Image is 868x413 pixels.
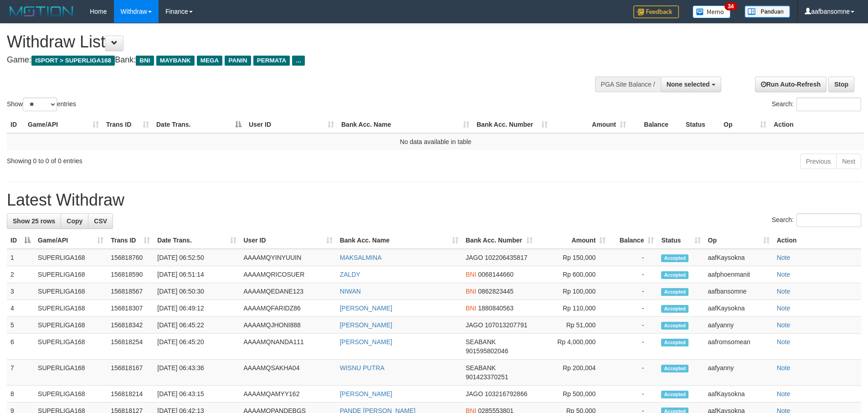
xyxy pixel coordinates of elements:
td: [DATE] 06:50:30 [154,283,240,300]
td: 156818760 [107,249,154,266]
button: None selected [661,77,721,92]
td: aafyanny [704,360,773,386]
span: None selected [667,81,710,88]
span: Show 25 rows [13,217,55,225]
td: 6 [7,334,34,360]
td: Rp 51,000 [536,317,609,334]
a: Note [777,254,791,261]
td: 156818167 [107,360,154,386]
a: WISNU PUTRA [340,364,385,372]
td: 156818342 [107,317,154,334]
th: ID [7,116,24,133]
span: Copy 107013207791 to clipboard [485,321,527,329]
img: panduan.png [745,5,790,18]
td: AAAAMQJHONI888 [240,317,336,334]
a: Note [777,338,791,346]
span: ISPORT > SUPERLIGA168 [31,56,115,66]
input: Search: [796,213,861,227]
th: Action [770,116,864,133]
a: ZALDY [340,271,360,278]
td: [DATE] 06:51:14 [154,266,240,283]
th: Bank Acc. Name: activate to sort column ascending [338,116,473,133]
th: Bank Acc. Number: activate to sort column ascending [473,116,551,133]
td: AAAAMQFARIDZ86 [240,300,336,317]
th: Date Trans.: activate to sort column ascending [154,232,240,249]
a: Next [836,154,861,169]
td: - [609,249,657,266]
select: Showentries [23,98,57,111]
a: Note [777,271,791,278]
h4: Game: Bank: [7,56,570,65]
span: Accepted [661,305,688,313]
td: Rp 200,004 [536,360,609,386]
td: SUPERLIGA168 [34,249,107,266]
td: [DATE] 06:52:50 [154,249,240,266]
td: [DATE] 06:45:20 [154,334,240,360]
td: 5 [7,317,34,334]
span: Accepted [661,339,688,346]
td: SUPERLIGA168 [34,334,107,360]
td: Rp 110,000 [536,300,609,317]
td: 156818254 [107,334,154,360]
a: Note [777,305,791,312]
a: Show 25 rows [7,213,61,229]
span: Accepted [661,254,688,262]
td: aafphoenmanit [704,266,773,283]
a: Copy [61,213,88,229]
td: - [609,317,657,334]
span: Copy 0068144660 to clipboard [478,271,514,278]
span: Accepted [661,391,688,398]
td: AAAAMQEDANE123 [240,283,336,300]
input: Search: [796,98,861,111]
td: Rp 4,000,000 [536,334,609,360]
a: Note [777,288,791,295]
th: Status: activate to sort column ascending [657,232,704,249]
td: [DATE] 06:45:22 [154,317,240,334]
h1: Latest Withdraw [7,191,861,209]
td: 1 [7,249,34,266]
span: Copy 901423370251 to clipboard [466,373,508,381]
td: - [609,283,657,300]
img: Feedback.jpg [633,5,679,18]
td: 3 [7,283,34,300]
a: [PERSON_NAME] [340,390,392,398]
td: AAAAMQNANDA111 [240,334,336,360]
a: Run Auto-Refresh [755,77,827,92]
td: SUPERLIGA168 [34,300,107,317]
td: SUPERLIGA168 [34,317,107,334]
img: Button%20Memo.svg [693,5,731,18]
a: [PERSON_NAME] [340,321,392,329]
span: Accepted [661,365,688,372]
div: PGA Site Balance / [595,77,661,92]
td: [DATE] 06:49:12 [154,300,240,317]
th: Trans ID: activate to sort column ascending [107,232,154,249]
td: aafromsomean [704,334,773,360]
span: BNI [466,288,476,295]
td: 156818590 [107,266,154,283]
th: User ID: activate to sort column ascending [245,116,338,133]
a: [PERSON_NAME] [340,305,392,312]
th: Amount: activate to sort column ascending [536,232,609,249]
span: JAGO [466,321,483,329]
td: 156818307 [107,300,154,317]
span: Copy 901595802046 to clipboard [466,347,508,355]
a: [PERSON_NAME] [340,338,392,346]
span: PERMATA [253,56,290,66]
td: AAAAMQAMYY162 [240,386,336,403]
td: - [609,300,657,317]
span: PANIN [225,56,251,66]
span: Accepted [661,288,688,296]
span: JAGO [466,390,483,398]
th: Balance [630,116,682,133]
a: NIWAN [340,288,361,295]
td: Rp 600,000 [536,266,609,283]
a: Note [777,364,791,372]
td: - [609,266,657,283]
td: - [609,360,657,386]
td: Rp 500,000 [536,386,609,403]
span: BNI [466,305,476,312]
span: Copy [67,217,82,225]
th: Bank Acc. Number: activate to sort column ascending [462,232,536,249]
span: Copy 1880840563 to clipboard [478,305,514,312]
td: [DATE] 06:43:36 [154,360,240,386]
